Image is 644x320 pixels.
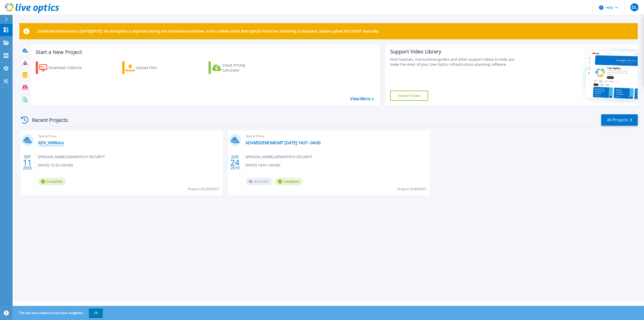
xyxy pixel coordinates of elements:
span: Complete [275,178,303,185]
a: All Projects [601,114,638,126]
div: Find tutorials, instructional guides and other support videos to help you make the most of your L... [390,57,521,67]
span: [PERSON_NAME] , ADVANTECH SECURITY [38,154,105,160]
div: Cloud Pricing Calculator [222,63,263,73]
div: SEP 2025 [23,153,32,172]
span: [DATE] 14:01 (-04:00) [246,162,280,168]
span: Optical Prime [38,133,220,139]
span: [PERSON_NAME] , ADVANTECH SECURITY [246,154,312,160]
a: Explore Now! [390,91,428,101]
span: [DATE] 15:23 (-04:00) [38,162,73,168]
a: View More [350,96,374,101]
span: Archived [246,178,272,185]
a: Upload Files [122,61,178,74]
div: Support Video Library [390,48,521,55]
span: 11 [23,160,32,165]
a: Download Collector [36,61,92,74]
span: Optical Prime [246,133,427,139]
span: Project ID: 854977 [397,186,426,192]
span: 24 [230,160,239,165]
div: Download Collector [49,63,89,73]
div: Recent Projects [19,114,75,126]
div: Upload Files [136,63,176,73]
span: Project ID: 3050767 [188,186,219,192]
p: Scheduled Maintenance [DATE][DATE]: No disruption is expected during the maintenance window. In t... [37,29,379,33]
div: JUN 2019 [230,153,240,172]
span: Complete [38,178,66,185]
a: ADVMSDEMOMGMT [DATE] 14:01 -04:00 [246,140,320,145]
a: ADV_VMWare [38,140,64,145]
button: OK [89,308,103,317]
span: This site uses cookies to track your navigation. [14,308,103,317]
span: DL [632,5,637,9]
h3: Start a New Project [36,49,374,55]
a: Cloud Pricing Calculator [209,61,265,74]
